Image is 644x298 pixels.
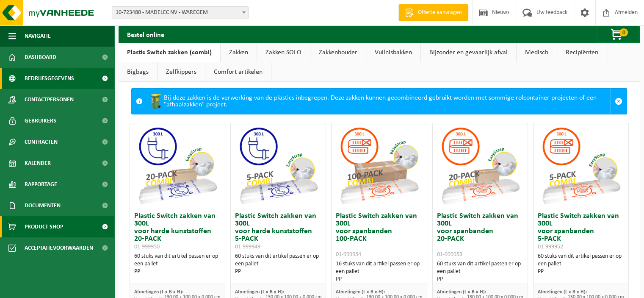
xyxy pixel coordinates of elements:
[336,290,385,295] span: Afmetingen (L x B x H):
[147,93,164,110] img: WB-0240-HPE-GN-50.png
[205,62,271,82] a: Comfort artikelen
[437,290,486,295] span: Afmetingen (L x B x H):
[336,260,422,283] div: 16 stuks van dit artikel passen er op een pallet
[25,153,51,174] span: Kalender
[336,212,422,258] h3: Plastic Switch zakken van 300L voor spanbanden 100-PACK
[25,68,74,89] span: Bedrijfsgegevens
[235,244,260,250] span: 01-999949
[398,4,468,21] a: Offerte aanvragen
[119,43,220,62] a: Plastic Switch zakken (combi)
[134,290,183,295] span: Afmetingen (L x B x H):
[112,7,248,19] span: 10-723480 - MADELEC NV - WAREGEM
[235,290,284,295] span: Afmetingen (L x B x H):
[25,174,57,195] span: Rapportage
[134,268,221,276] div: PP
[235,268,321,276] div: PP
[134,212,221,251] h3: Plastic Switch zakken van 300L voor harde kunststoffen 20-PACK
[517,43,557,62] a: Medisch
[158,62,205,82] a: Zelfkippers
[25,89,74,110] span: Contactpersonen
[25,195,61,216] span: Documenten
[235,253,321,276] div: 60 stuks van dit artikel passen er op een pallet
[25,237,93,259] span: Acceptatievoorwaarden
[25,47,56,68] span: Dashboard
[235,212,321,251] h3: Plastic Switch zakken van 300L voor harde kunststoffen 5-PACK
[437,276,523,283] div: PP
[538,268,624,276] div: PP
[135,123,220,208] img: 01-999950
[119,26,173,42] h2: Bestel online
[538,253,624,276] div: 60 stuks van dit artikel passen er op een pallet
[134,244,160,250] span: 01-999950
[619,28,628,36] span: 0
[236,123,321,208] img: 01-999949
[336,276,422,283] div: PP
[610,89,627,114] a: Sluit melding
[538,212,624,251] h3: Plastic Switch zakken van 300L voor spanbanden 5-PACK
[538,244,563,250] span: 01-999952
[336,251,361,258] span: 01-999954
[112,6,249,19] span: 10-723480 - MADELEC NV - WAREGEM
[25,131,58,153] span: Contracten
[119,62,157,82] a: Bigbags
[25,110,56,131] span: Gebruikers
[221,43,257,62] a: Zakken
[257,43,310,62] a: Zakken SOLO
[557,43,607,62] a: Recipiënten
[597,26,639,43] button: 0
[416,8,464,17] span: Offerte aanvragen
[25,216,63,237] span: Product Shop
[437,251,462,258] span: 01-999953
[539,123,623,208] img: 01-999952
[538,290,587,295] span: Afmetingen (L x B x H):
[437,260,523,283] div: 60 stuks van dit artikel passen er op een pallet
[438,123,522,208] img: 01-999953
[437,212,523,258] h3: Plastic Switch zakken van 300L voor spanbanden 20-PACK
[421,43,516,62] a: Bijzonder en gevaarlijk afval
[25,25,51,47] span: Navigatie
[147,89,610,114] div: Bij deze zakken is de verwerking van de plastics inbegrepen. Deze zakken kunnen gecombineerd gebr...
[337,123,421,208] img: 01-999954
[134,253,221,276] div: 60 stuks van dit artikel passen er op een pallet
[310,43,366,62] a: Zakkenhouder
[366,43,420,62] a: Vuilnisbakken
